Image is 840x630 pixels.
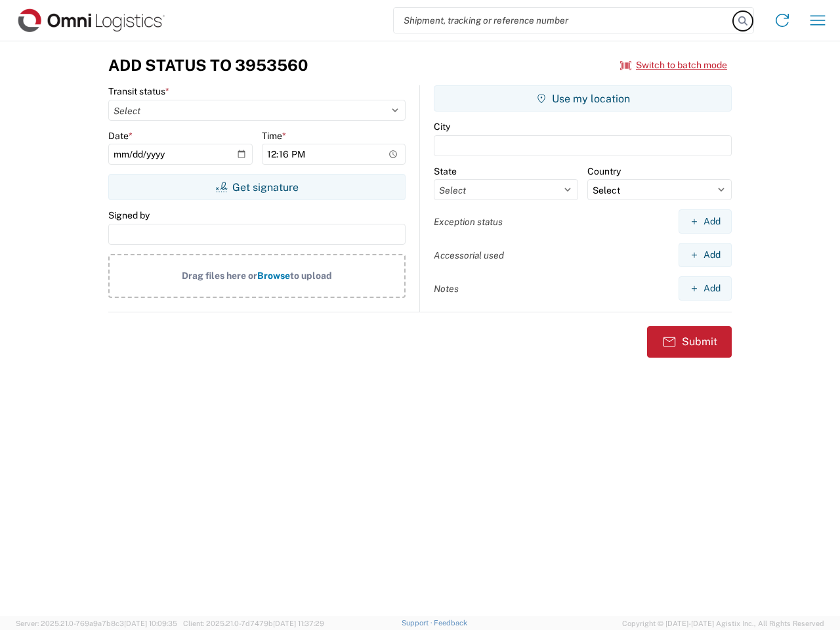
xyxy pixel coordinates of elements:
[679,243,732,267] button: Add
[647,326,732,358] button: Submit
[434,165,457,177] label: State
[108,85,169,97] label: Transit status
[257,270,290,281] span: Browse
[622,618,824,629] span: Copyright © [DATE]-[DATE] Agistix Inc., All Rights Reserved
[434,283,459,295] label: Notes
[183,619,324,627] span: Client: 2025.21.0-7d7479b
[434,216,503,228] label: Exception status
[620,54,727,76] button: Switch to batch mode
[124,619,177,627] span: [DATE] 10:09:35
[402,619,434,627] a: Support
[182,270,257,281] span: Drag files here or
[273,619,324,627] span: [DATE] 11:37:29
[108,174,406,200] button: Get signature
[679,209,732,234] button: Add
[108,130,133,142] label: Date
[434,249,504,261] label: Accessorial used
[587,165,621,177] label: Country
[434,121,450,133] label: City
[394,8,734,33] input: Shipment, tracking or reference number
[290,270,332,281] span: to upload
[108,56,308,75] h3: Add Status to 3953560
[262,130,286,142] label: Time
[679,276,732,301] button: Add
[108,209,150,221] label: Signed by
[434,619,467,627] a: Feedback
[16,619,177,627] span: Server: 2025.21.0-769a9a7b8c3
[434,85,732,112] button: Use my location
